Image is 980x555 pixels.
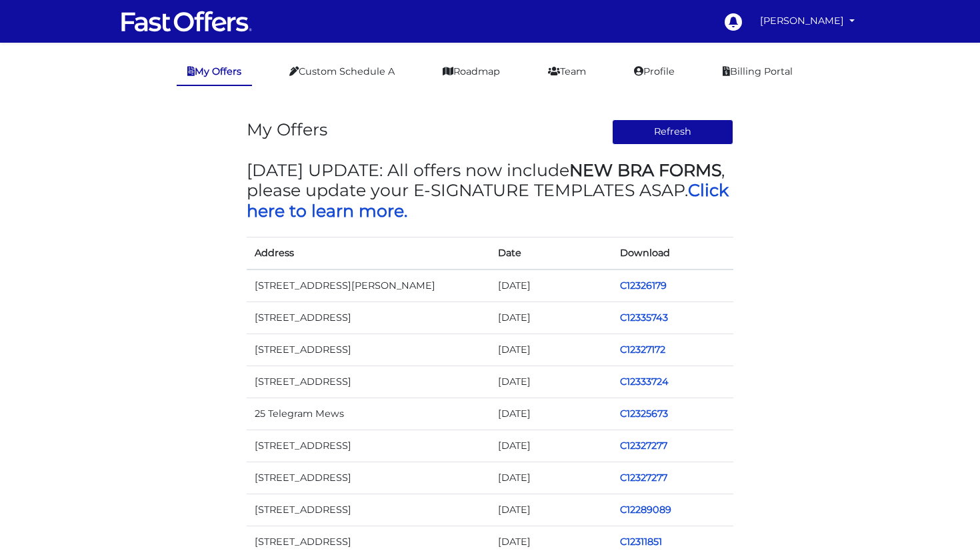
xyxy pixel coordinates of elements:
td: [DATE] [490,366,612,398]
a: C12311851 [620,536,662,548]
th: Address [247,237,490,269]
td: [STREET_ADDRESS] [247,494,490,526]
a: C12333724 [620,376,669,388]
a: C12327277 [620,440,667,452]
td: [STREET_ADDRESS] [247,302,490,334]
td: [DATE] [490,334,612,366]
a: Click here to learn more. [247,180,729,220]
h3: [DATE] UPDATE: All offers now include , please update your E-SIGNATURE TEMPLATES ASAP. [247,160,733,221]
td: [DATE] [490,269,612,302]
strong: NEW BRA FORMS [569,160,721,180]
a: C12326179 [620,280,667,292]
a: Roadmap [432,59,511,85]
th: Download [612,237,734,269]
td: [DATE] [490,462,612,494]
td: [DATE] [490,302,612,334]
td: [STREET_ADDRESS][PERSON_NAME] [247,269,490,302]
td: [STREET_ADDRESS] [247,366,490,398]
td: [DATE] [490,398,612,430]
td: [STREET_ADDRESS] [247,430,490,462]
a: C12327277 [620,472,667,484]
a: Billing Portal [712,59,803,85]
td: [STREET_ADDRESS] [247,462,490,494]
a: C12327172 [620,344,665,356]
a: [PERSON_NAME] [755,8,860,34]
h3: My Offers [247,119,327,139]
td: [DATE] [490,430,612,462]
a: Team [537,59,597,85]
a: Custom Schedule A [279,59,405,85]
a: C12289089 [620,504,671,516]
a: My Offers [177,59,252,86]
td: [STREET_ADDRESS] [247,334,490,366]
td: 25 Telegram Mews [247,398,490,430]
th: Date [490,237,612,269]
a: C12325673 [620,408,668,420]
a: C12335743 [620,312,668,324]
td: [DATE] [490,494,612,526]
a: Profile [623,59,685,85]
button: Refresh [612,119,734,145]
